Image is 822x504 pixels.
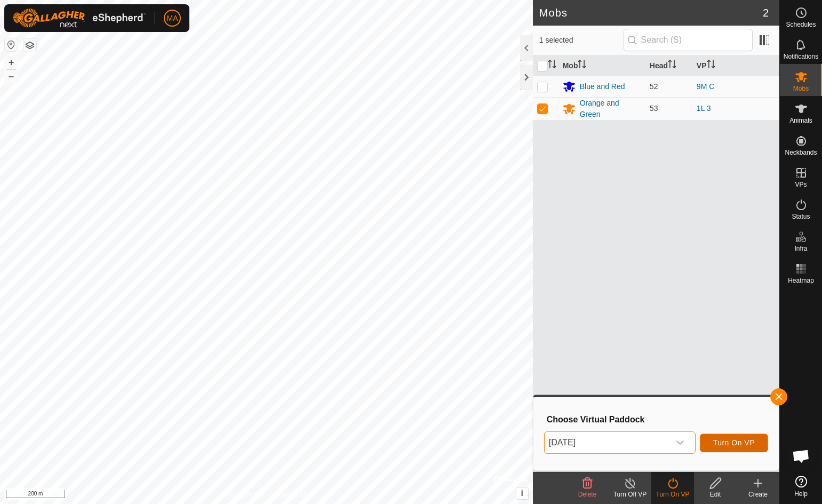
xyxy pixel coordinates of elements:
[669,432,691,453] div: dropdown trigger
[580,81,625,92] div: Blue and Red
[788,277,814,284] span: Heatmap
[650,82,658,91] span: 52
[13,9,146,28] img: Gallagher Logo
[692,55,779,76] th: VP
[516,487,528,499] button: i
[651,490,694,499] div: Turn On VP
[792,213,810,220] span: Status
[578,491,597,498] span: Delete
[539,35,624,46] span: 1 selected
[547,414,768,425] h3: Choose Virtual Paddock
[578,61,586,70] p-sorticon: Activate to sort
[737,490,779,499] div: Create
[609,490,651,499] div: Turn Off VP
[713,438,755,447] span: Turn On VP
[784,53,818,60] span: Notifications
[548,61,556,70] p-sorticon: Activate to sort
[697,104,711,113] a: 1L 3
[694,490,737,499] div: Edit
[700,434,768,452] button: Turn On VP
[794,245,807,252] span: Infra
[763,5,769,21] span: 2
[545,432,669,453] span: 28 Aug
[697,82,714,91] a: 9M C
[794,491,808,497] span: Help
[668,61,676,70] p-sorticon: Activate to sort
[5,56,18,69] button: +
[580,98,641,120] div: Orange and Green
[707,61,715,70] p-sorticon: Activate to sort
[793,85,809,92] span: Mobs
[645,55,692,76] th: Head
[795,181,807,188] span: VPs
[789,117,812,124] span: Animals
[558,55,645,76] th: Mob
[5,70,18,83] button: –
[785,149,817,156] span: Neckbands
[650,104,658,113] span: 53
[786,21,816,28] span: Schedules
[521,489,523,498] span: i
[277,490,308,500] a: Contact Us
[167,13,178,24] span: MA
[539,6,763,19] h2: Mobs
[780,471,822,501] a: Help
[624,29,753,51] input: Search (S)
[224,490,264,500] a: Privacy Policy
[5,38,18,51] button: Reset Map
[23,39,36,52] button: Map Layers
[785,440,817,472] a: Open chat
